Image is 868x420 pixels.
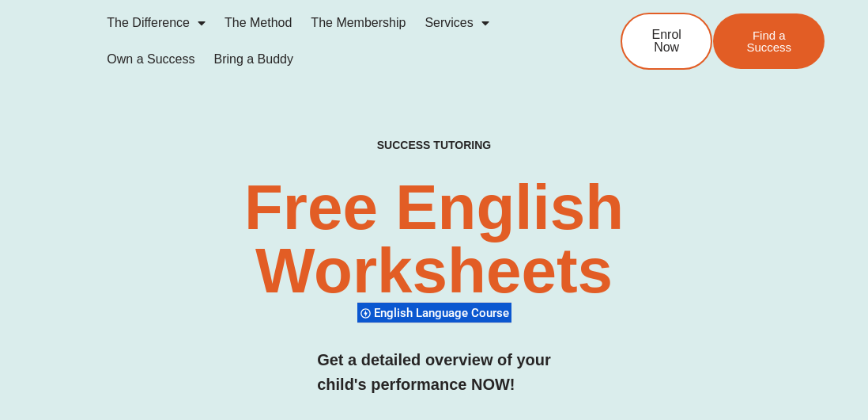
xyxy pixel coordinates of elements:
[319,139,550,152] h4: SUCCESS TUTORING​
[97,5,215,41] a: The Difference
[317,348,551,397] h3: Get a detailed overview of your child's performance NOW!
[713,13,825,69] a: Find a Success
[374,306,514,320] span: English Language Course
[357,302,511,323] div: English Language Course
[301,5,415,41] a: The Membership
[97,41,204,78] a: Own a Success
[737,29,801,53] span: Find a Success
[646,29,687,54] span: Enrol Now
[204,41,303,78] a: Bring a Buddy
[215,5,301,41] a: The Method
[97,5,576,78] nav: Menu
[415,5,498,41] a: Services
[621,13,712,70] a: Enrol Now
[176,176,692,303] h2: Free English Worksheets​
